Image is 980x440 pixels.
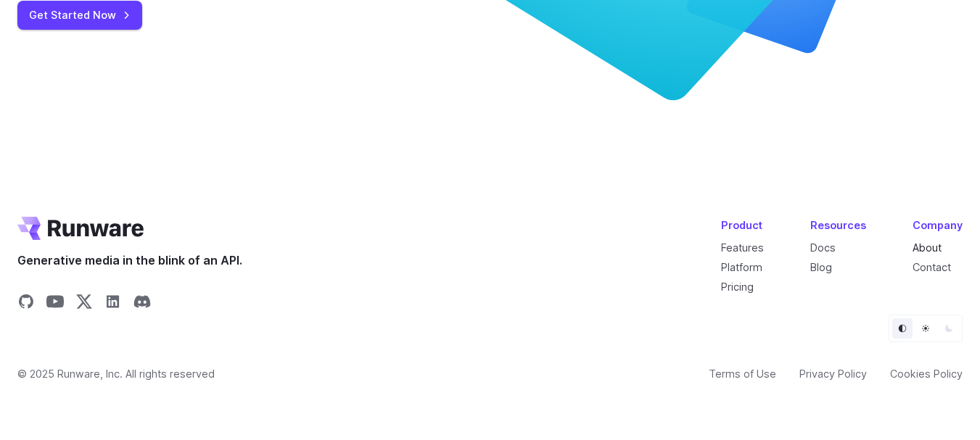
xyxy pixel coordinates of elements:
[913,241,942,254] a: About
[913,261,951,273] a: Contact
[104,293,122,315] a: Share on LinkedIn
[721,281,754,293] a: Pricing
[721,261,762,273] a: Platform
[133,293,151,315] a: Share on Discord
[75,293,93,315] a: Share on X
[709,365,776,382] a: Terms of Use
[17,293,35,315] a: Share on GitHub
[17,252,242,270] span: Generative media in the blink of an API.
[810,261,832,273] a: Blog
[913,217,963,233] div: Company
[892,318,913,339] button: Default
[889,315,963,342] ul: Theme selector
[810,241,836,254] a: Docs
[939,318,959,339] button: Dark
[810,217,866,233] div: Resources
[17,217,144,240] a: Go to /
[17,1,142,29] a: Get Started Now
[915,318,936,339] button: Light
[46,293,64,315] a: Share on YouTube
[721,241,764,254] a: Features
[17,365,215,382] span: © 2025 Runware, Inc. All rights reserved
[799,365,867,382] a: Privacy Policy
[721,217,764,233] div: Product
[890,365,963,382] a: Cookies Policy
